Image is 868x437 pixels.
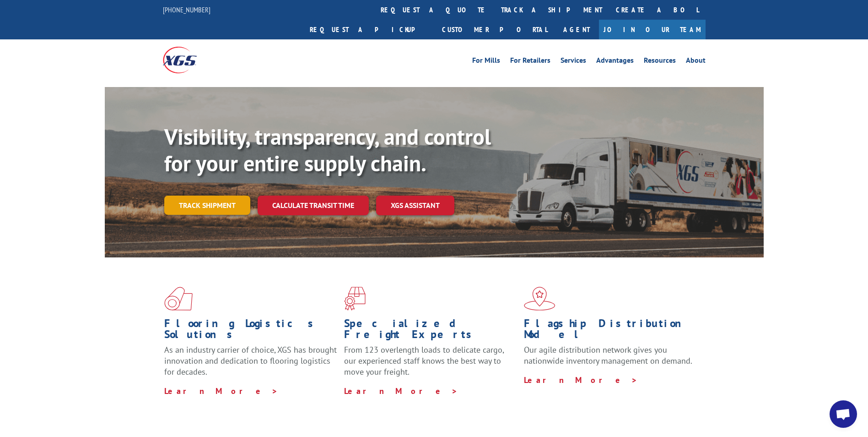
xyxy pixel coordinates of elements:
a: XGS ASSISTANT [376,196,454,215]
a: Request a pickup [303,20,435,39]
a: For Retailers [510,57,550,67]
h1: Specialized Freight Experts [344,318,517,344]
b: Visibility, transparency, and control for your entire supply chain. [164,122,491,177]
a: Join Our Team [599,20,706,39]
span: As an industry carrier of choice, XGS has brought innovation and dedication to flooring logistics... [164,344,337,377]
h1: Flooring Logistics Solutions [164,318,337,344]
img: xgs-icon-total-supply-chain-intelligence-red [164,287,193,311]
a: Learn More > [524,375,638,385]
a: Customer Portal [435,20,554,39]
a: [PHONE_NUMBER] [163,5,210,14]
a: Resources [644,57,676,67]
a: About [686,57,706,67]
img: xgs-icon-focused-on-flooring-red [344,287,366,311]
h1: Flagship Distribution Model [524,318,697,344]
a: Services [561,57,586,67]
a: Calculate transit time [258,196,369,215]
img: xgs-icon-flagship-distribution-model-red [524,287,555,311]
a: Advantages [596,57,634,67]
a: Learn More > [164,386,278,396]
a: Track shipment [164,196,250,215]
a: Open chat [830,400,857,428]
p: From 123 overlength loads to delicate cargo, our experienced staff knows the best way to move you... [344,344,517,385]
span: Our agile distribution network gives you nationwide inventory management on demand. [524,344,692,366]
a: For Mills [472,57,500,67]
a: Agent [554,20,599,39]
a: Learn More > [344,386,458,396]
